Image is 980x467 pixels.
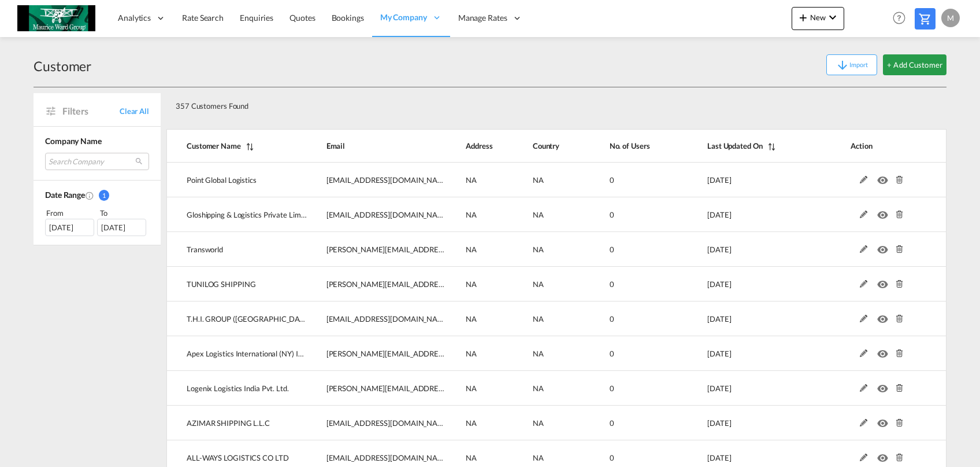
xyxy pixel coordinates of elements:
span: Date Range [45,190,85,200]
div: From [45,207,96,219]
td: 0 [581,406,678,440]
td: 2025-09-24 [678,163,822,197]
td: NA [513,336,581,371]
span: [EMAIL_ADDRESS][DOMAIN_NAME] [326,453,451,462]
div: M [941,9,960,27]
span: Help [889,8,909,28]
th: Country [513,129,581,163]
span: [EMAIL_ADDRESS][DOMAIN_NAME] [326,418,451,428]
span: [DATE] [707,245,731,254]
span: NA [466,349,477,358]
td: 2025-09-24 [678,232,822,267]
span: NA [533,280,544,289]
span: [DATE] [707,175,731,185]
span: NA [466,384,477,393]
img: c6e8db30f5a511eea3e1ab7543c40fcc.jpg [17,5,95,31]
md-icon: icon-eye [877,347,892,355]
th: Action [822,129,946,163]
span: Enquiries [240,13,273,23]
md-icon: icon-chevron-down [826,10,840,24]
th: No. of Users [581,129,678,163]
span: NA [533,349,544,358]
td: NA [446,336,513,371]
td: Dolwitthaya@t3ex-thi.com [307,301,447,336]
td: NA [446,301,513,336]
span: Clear All [120,106,149,116]
td: 0 [581,197,678,232]
td: 2025-09-20 [678,267,822,301]
span: New [796,13,840,22]
span: My Company [380,12,427,23]
md-icon: icon-arrow-down [836,58,849,72]
td: jagdeep.kanda@Transworld.com [307,232,447,267]
span: 0 [610,175,614,185]
span: AZIMAR SHIPPING L.L.C [187,418,270,428]
span: Logenix Logistics India Pvt. Ltd. [187,384,289,393]
td: NA [446,267,513,301]
th: Email [307,129,447,163]
td: NA [446,163,513,197]
span: 0 [610,418,614,428]
span: [PERSON_NAME][EMAIL_ADDRESS][DOMAIN_NAME] [326,245,510,254]
th: Address [446,129,513,163]
td: NA [513,232,581,267]
md-icon: icon-eye [877,312,892,320]
div: To [99,207,150,219]
td: Betsy@logenix.in [307,371,447,406]
span: [PERSON_NAME][EMAIL_ADDRESS][DOMAIN_NAME] [326,384,510,393]
td: AZIMAR SHIPPING L.L.C [166,406,307,440]
span: Manage Rates [458,12,507,24]
span: [DATE] [707,280,731,289]
span: Filters [62,105,120,117]
span: [DATE] [707,453,731,462]
td: Apex Logistics International (NY) Inc. [166,336,307,371]
span: NA [533,418,544,428]
span: NA [466,314,477,323]
td: Transworld [166,232,307,267]
div: [DATE] [97,219,146,236]
span: [PERSON_NAME][EMAIL_ADDRESS][DOMAIN_NAME] [326,349,510,358]
span: 0 [610,280,614,289]
md-icon: icon-eye [877,208,892,216]
button: icon-arrow-downImport [826,54,877,75]
span: Apex Logistics International (NY) Inc. [187,349,307,358]
span: 0 [610,245,614,254]
span: T.H.I. GROUP ([GEOGRAPHIC_DATA]) CO., LTD. [187,314,346,323]
td: gstanke@pointgl.com [307,163,447,197]
td: NA [446,232,513,267]
span: NA [533,453,544,462]
td: 0 [581,336,678,371]
td: 0 [581,301,678,336]
span: 0 [610,349,614,358]
span: Rate Search [182,13,224,23]
div: Customer [34,57,91,75]
span: NA [533,314,544,323]
span: [EMAIL_ADDRESS][DOMAIN_NAME] [326,314,451,323]
div: 357 Customers Found [171,92,865,116]
td: 2025-09-24 [678,197,822,232]
td: NA [513,371,581,406]
span: Quotes [289,13,315,23]
span: ALL-WAYS LOGISTICS CO LTD [187,453,289,462]
div: [DATE] [45,219,94,236]
td: 2025-09-19 [678,301,822,336]
td: 2025-09-18 [678,336,822,371]
span: NA [533,175,544,185]
span: From To [DATE][DATE] [45,207,149,236]
td: 2025-09-18 [678,406,822,440]
span: [DATE] [707,210,731,219]
td: 0 [581,232,678,267]
td: a.sarra@tunilogshipping.com [307,267,447,301]
div: Help [889,8,915,29]
span: NA [466,210,477,219]
md-icon: icon-eye [877,451,892,459]
td: NA [446,197,513,232]
span: 0 [610,314,614,323]
td: Logenix Logistics India Pvt. Ltd. [166,371,307,406]
span: NA [466,280,477,289]
td: NA [513,267,581,301]
td: Point Global Logistics [166,163,307,197]
td: NA [446,406,513,440]
th: Last Updated On [678,129,822,163]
